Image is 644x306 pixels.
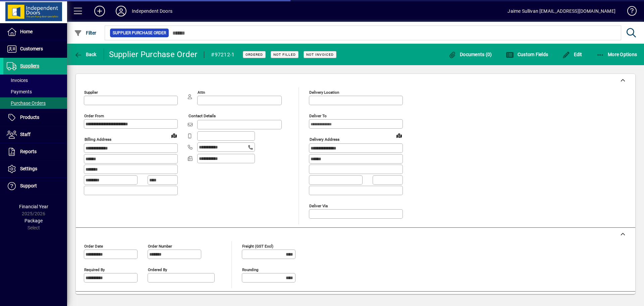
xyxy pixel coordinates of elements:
span: Package [24,218,43,223]
span: Invoices [7,78,28,83]
span: Support [20,183,37,188]
span: Documents (0) [448,52,492,57]
a: Settings [3,161,67,177]
span: Filter [74,30,97,36]
mat-label: Delivery Location [309,90,339,95]
span: Purchase Orders [7,100,46,106]
a: Invoices [3,75,67,86]
button: Back [72,48,98,60]
mat-label: Required by [84,267,105,272]
span: More Options [596,52,637,57]
span: Payments [7,89,32,94]
span: Suppliers [20,63,39,69]
button: Filter [72,27,98,39]
span: Supplier Purchase Order [113,30,166,36]
mat-label: Order date [84,244,103,248]
span: Back [74,52,97,57]
mat-label: Order from [84,114,104,118]
div: Jaime Sullivan [EMAIL_ADDRESS][DOMAIN_NAME] [507,6,615,16]
span: Reports [20,149,37,154]
a: Support [3,178,67,194]
button: Custom Fields [504,48,550,60]
app-page-header-button: Back [67,48,104,60]
span: Customers [20,46,43,51]
a: Customers [3,41,67,57]
button: More Options [595,48,639,60]
a: Payments [3,86,67,97]
mat-label: Freight (GST excl) [242,244,273,248]
button: Documents (0) [447,48,494,60]
span: Edit [562,52,582,57]
span: Not Invoiced [306,52,334,57]
span: Staff [20,132,31,137]
div: Independent Doors [132,6,172,16]
button: Profile [110,5,132,17]
span: Products [20,115,39,120]
span: Home [20,29,33,34]
div: Supplier Purchase Order [109,49,198,60]
a: Staff [3,126,67,143]
a: Purchase Orders [3,97,67,109]
mat-label: Attn [198,90,205,95]
span: Not Filled [273,52,296,57]
a: Home [3,24,67,40]
mat-label: Order number [148,244,172,248]
button: Edit [560,48,584,60]
mat-label: Deliver via [309,203,328,208]
a: View on map [169,130,179,141]
span: Financial Year [19,204,48,209]
mat-label: Deliver To [309,114,327,118]
a: View on map [394,130,405,141]
a: Reports [3,143,67,160]
span: Ordered [246,52,263,57]
div: #97212-1 [211,49,234,60]
mat-label: Rounding [242,267,258,272]
button: Add [89,5,110,17]
span: Custom Fields [506,52,548,57]
span: Settings [20,166,37,171]
mat-label: Supplier [84,90,98,95]
mat-label: Ordered by [148,267,167,272]
a: Products [3,109,67,126]
a: Knowledge Base [622,1,636,23]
